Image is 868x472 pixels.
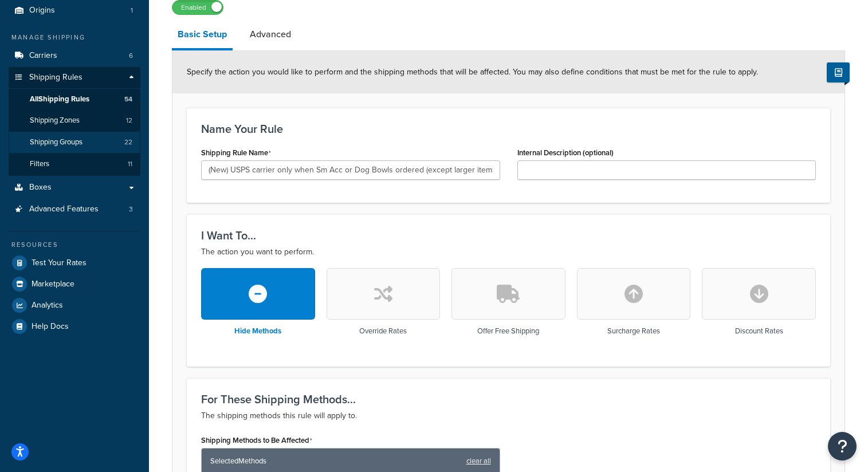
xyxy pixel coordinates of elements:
[9,316,140,337] a: Help Docs
[9,132,140,153] li: Shipping Groups
[9,274,140,294] a: Marketplace
[29,204,99,214] span: Advanced Features
[9,67,140,88] a: Shipping Rules
[9,199,140,220] li: Advanced Features
[9,295,140,316] a: Analytics
[32,280,74,289] span: Marketplace
[9,33,140,42] div: Manage Shipping
[9,154,140,175] li: Filters
[201,123,816,135] h3: Name Your Rule
[9,67,140,176] li: Shipping Rules
[29,6,55,15] span: Origins
[827,62,850,82] button: Show Help Docs
[210,453,461,469] span: Selected Methods
[201,436,312,445] label: Shipping Methods to Be Affected
[124,95,132,104] span: 54
[9,89,140,110] a: AllShipping Rules54
[9,253,140,273] a: Test Your Rates
[29,73,83,82] span: Shipping Rules
[828,432,857,461] button: Open Resource Center
[129,51,133,61] span: 6
[466,453,491,469] a: clear all
[735,327,783,335] h3: Discount Rates
[172,1,223,14] label: Enabled
[29,183,52,192] span: Boxes
[30,116,80,125] span: Shipping Zones
[129,204,133,214] span: 3
[201,409,816,423] p: The shipping methods this rule will apply to.
[30,137,83,147] span: Shipping Groups
[359,327,407,335] h3: Override Rates
[187,66,758,78] span: Specify the action you would like to perform and the shipping methods that will be affected. You ...
[9,110,140,131] a: Shipping Zones12
[9,110,140,131] li: Shipping Zones
[30,159,49,169] span: Filters
[172,21,233,50] a: Basic Setup
[126,116,132,125] span: 12
[9,132,140,153] a: Shipping Groups22
[201,229,816,242] h3: I Want To...
[9,240,140,250] div: Resources
[9,177,140,198] a: Boxes
[128,159,132,169] span: 11
[9,45,140,66] li: Carriers
[124,137,132,147] span: 22
[201,148,271,158] label: Shipping Rule Name
[244,21,297,48] a: Advanced
[477,327,539,335] h3: Offer Free Shipping
[201,393,816,406] h3: For These Shipping Methods...
[29,51,57,61] span: Carriers
[517,148,614,157] label: Internal Description (optional)
[201,245,816,259] p: The action you want to perform.
[30,95,89,104] span: All Shipping Rules
[32,258,87,268] span: Test Your Rates
[9,45,140,66] a: Carriers6
[131,6,133,15] span: 1
[9,154,140,175] a: Filters11
[32,322,69,332] span: Help Docs
[32,301,63,310] span: Analytics
[234,327,281,335] h3: Hide Methods
[9,199,140,220] a: Advanced Features3
[607,327,660,335] h3: Surcharge Rates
